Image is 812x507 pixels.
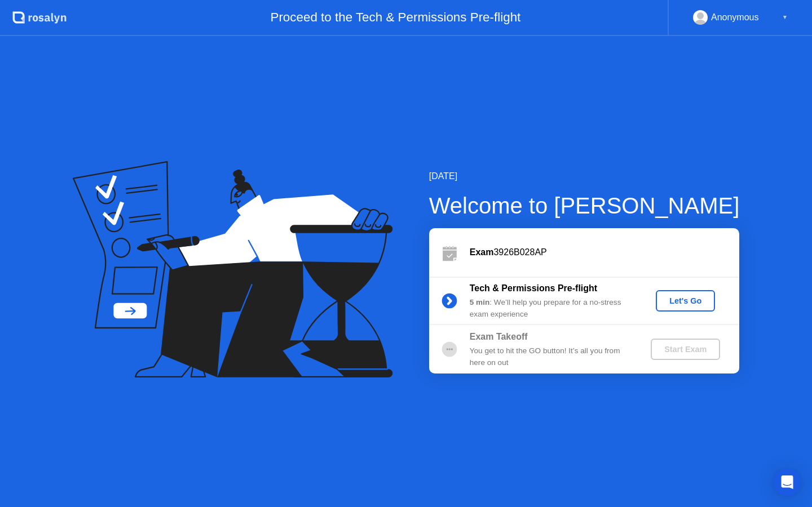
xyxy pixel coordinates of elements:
b: 5 min [470,298,490,306]
div: You get to hit the GO button! It’s all you from here on out [470,345,632,368]
div: Anonymous [711,10,759,25]
b: Exam Takeoff [470,332,528,341]
b: Exam [470,247,494,257]
b: Tech & Permissions Pre-flight [470,283,597,293]
div: 3926B028AP [470,246,739,259]
div: Welcome to [PERSON_NAME] [429,189,740,223]
div: Start Exam [655,345,716,354]
button: Start Exam [651,339,720,360]
button: Let's Go [656,290,715,312]
div: ▼ [782,10,788,25]
div: Open Intercom Messenger [774,469,801,496]
div: Let's Go [660,296,710,305]
div: : We’ll help you prepare for a no-stress exam experience [470,297,632,320]
div: [DATE] [429,170,740,183]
